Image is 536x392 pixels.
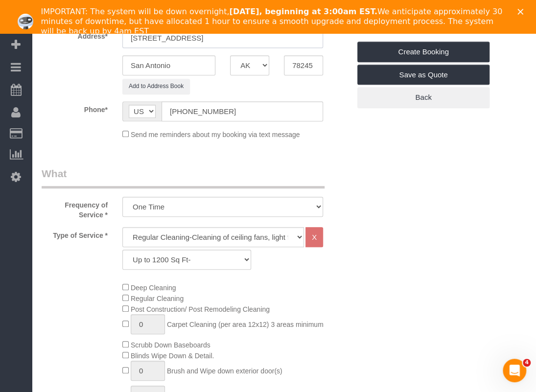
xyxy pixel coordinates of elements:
span: Scrubb Down Baseboards [131,341,210,349]
span: Carpet Cleaning (per area 12x12) 3 areas minimum [167,321,324,328]
label: Address* [34,28,115,41]
span: Send me reminders about my booking via text message [131,131,300,138]
iframe: Intercom live chat [503,359,526,382]
input: City* [122,55,215,75]
b: [DATE], beginning at 3:00am EST. [229,7,377,16]
span: Deep Cleaning [131,284,176,292]
a: Back [357,87,489,108]
label: Type of Service * [34,227,115,240]
div: IMPORTANT: The system will be down overnight, We anticipate approximately 30 minutes of downtime,... [41,7,503,36]
input: Phone* [162,101,323,121]
span: Regular Cleaning [131,295,184,302]
span: 4 [523,359,531,367]
span: Brush and Wipe down exterior door(s) [167,367,282,375]
div: Close [517,9,527,15]
button: Add to Address Book [122,79,190,94]
a: Create Booking [357,42,489,62]
a: Save as Quote [357,65,489,85]
span: Post Construction/ Post Remodeling Cleaning [131,305,270,313]
legend: What [42,166,325,188]
input: Zip Code* [284,55,323,75]
img: Profile image for Ellie [18,14,33,29]
span: Blinds Wipe Down & Detail. [131,352,214,360]
label: Phone* [34,101,115,115]
label: Frequency of Service * [34,197,115,220]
